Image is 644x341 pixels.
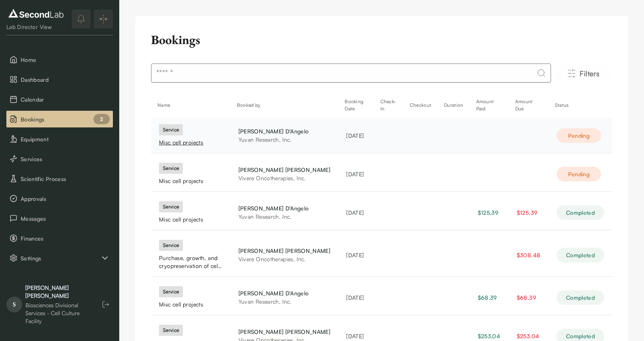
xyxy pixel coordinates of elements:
[21,95,110,104] span: Calendar
[338,96,374,115] th: Booking Date
[438,96,469,115] th: Duration
[99,297,113,312] button: Log out
[239,328,330,336] div: [PERSON_NAME] [PERSON_NAME]
[6,71,113,88] button: Dashboard
[554,65,612,82] button: Filters
[346,251,366,259] div: [DATE]
[159,301,223,308] div: Misc cell projects
[549,96,612,115] th: Status
[346,131,366,140] div: [DATE]
[557,128,601,143] div: Pending
[346,208,366,217] div: [DATE]
[6,250,113,266] div: Settings sub items
[557,248,604,262] div: Completed
[557,290,604,305] div: Completed
[21,254,100,262] span: Settings
[93,114,110,124] div: 2
[239,212,330,221] div: Yuvan Research, Inc.
[403,96,438,115] th: Checkout
[94,10,113,29] button: Expand/Collapse sidebar
[159,201,223,223] a: serviceMisc cell projects
[25,301,91,325] div: Biosciences Divisional Services - Cell Culture Facility
[159,240,223,270] a: servicePurchase, growth, and cryopreservation of cell lines
[6,297,22,312] span: S
[557,167,601,181] div: Pending
[159,201,183,212] div: service
[21,195,110,203] span: Approvals
[239,166,330,174] div: [PERSON_NAME] [PERSON_NAME]
[239,204,330,212] div: [PERSON_NAME] D'Angelo
[231,96,338,115] th: Booked by
[159,163,183,174] div: service
[470,96,509,115] th: Amount Paid
[6,150,113,167] button: Services
[6,210,113,227] button: Messages
[159,216,223,223] div: Misc cell projects
[21,234,110,243] span: Finances
[72,10,91,29] button: notifications
[6,111,113,127] button: Bookings 2 pending
[21,155,110,163] span: Services
[478,333,500,339] span: $253.04
[159,163,223,185] a: serviceMisc cell projects
[509,96,549,115] th: Amount Due
[478,294,497,301] span: $68.39
[159,177,223,185] div: Misc cell projects
[6,7,66,20] img: logo
[239,289,330,297] div: [PERSON_NAME] D'Angelo
[517,294,536,301] span: $68.39
[21,175,110,183] span: Scientific Process
[6,23,66,31] div: Lab Director View
[21,115,110,123] span: Bookings
[517,209,537,216] span: $125.39
[6,131,113,147] button: Equipment
[6,190,113,207] button: Approvals
[151,32,200,48] h2: Bookings
[151,96,231,115] th: Name
[159,325,183,336] div: service
[239,247,330,255] div: [PERSON_NAME] [PERSON_NAME]
[6,111,113,127] li: Bookings
[517,333,539,339] span: $253.04
[6,91,113,108] button: Calendar
[239,127,330,135] div: [PERSON_NAME] D'Angelo
[6,170,113,187] button: Scientific Process
[6,250,113,266] button: Settings
[6,51,113,68] button: Home
[346,332,366,340] div: [DATE]
[239,255,330,263] div: Vivere Oncotherapies, Inc.
[6,230,113,247] button: Finances
[239,135,330,144] div: Yuvan Research, Inc.
[557,205,604,220] div: Completed
[21,135,110,143] span: Equipment
[478,209,499,216] span: $125.39
[159,240,183,251] div: service
[239,174,330,182] div: Vivere Oncotherapies, Inc.
[21,214,110,223] span: Messages
[159,139,223,146] div: Misc cell projects
[21,75,110,84] span: Dashboard
[21,56,110,64] span: Home
[159,124,183,135] div: service
[346,170,366,178] div: [DATE]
